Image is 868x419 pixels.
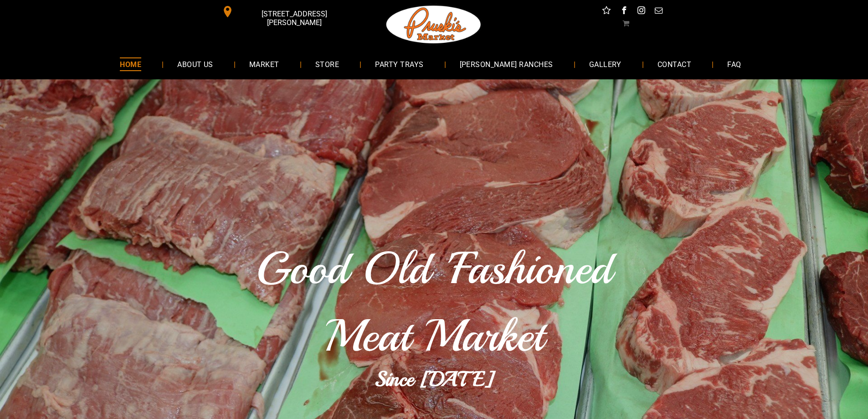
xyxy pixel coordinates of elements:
a: HOME [106,52,155,76]
a: STORE [302,52,353,76]
a: PARTY TRAYS [361,52,437,76]
a: CONTACT [644,52,705,76]
a: instagram [635,5,647,19]
a: email [652,5,664,19]
a: [PERSON_NAME] RANCHES [446,52,567,76]
a: ABOUT US [164,52,227,76]
a: GALLERY [575,52,635,76]
span: Good Old 'Fashioned Meat Market [256,240,612,364]
span: [STREET_ADDRESS][PERSON_NAME] [235,5,353,31]
a: Social network [601,5,612,19]
b: Since [DATE] [375,366,494,392]
a: facebook [618,5,630,19]
a: FAQ [714,52,755,76]
a: [STREET_ADDRESS][PERSON_NAME] [216,5,355,19]
a: MARKET [236,52,293,76]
